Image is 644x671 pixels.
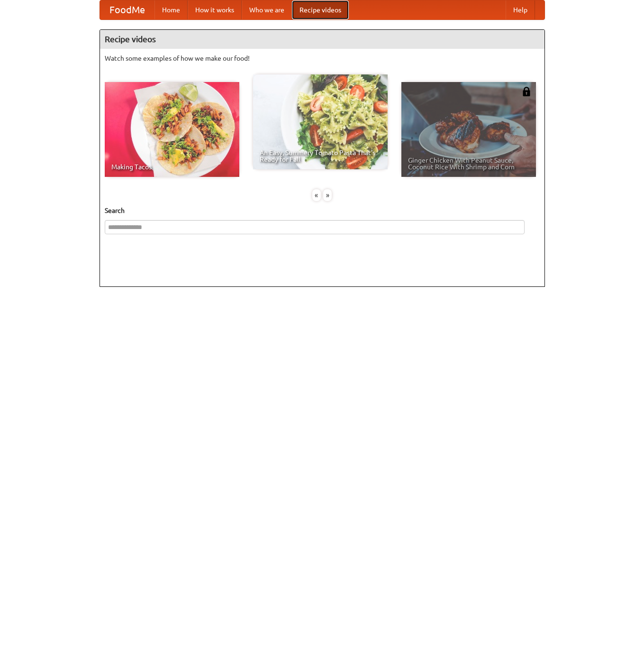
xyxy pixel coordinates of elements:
a: How it works [188,0,242,19]
div: » [323,189,332,201]
a: Home [154,0,188,19]
span: An Easy, Summery Tomato Pasta That's Ready for Fall [260,149,381,163]
a: FoodMe [100,0,154,19]
a: Recipe videos [292,0,349,19]
span: Making Tacos [111,164,233,170]
p: Watch some examples of how we make our food! [105,54,540,63]
h5: Search [105,206,540,215]
a: Making Tacos [105,82,239,177]
a: Help [506,0,535,19]
div: « [312,189,321,201]
a: Who we are [242,0,292,19]
img: 483408.png [522,87,531,96]
a: An Easy, Summery Tomato Pasta That's Ready for Fall [253,74,388,169]
h4: Recipe videos [100,30,544,49]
